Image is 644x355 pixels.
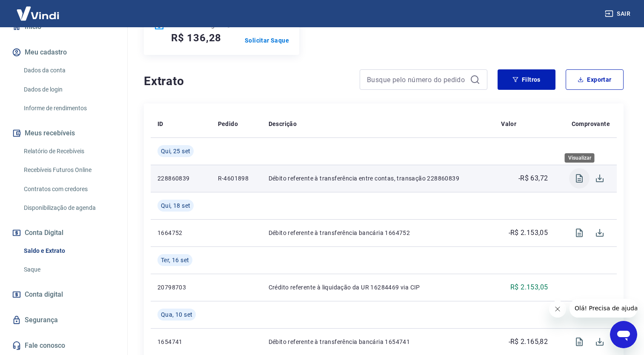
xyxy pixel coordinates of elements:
iframe: Botão para abrir a janela de mensagens [610,321,637,348]
iframe: Mensagem da empresa [570,299,637,318]
iframe: Fechar mensagem [549,301,566,318]
span: Download [590,168,610,189]
a: Disponibilização de agenda [20,199,117,217]
p: Débito referente à transferência entre contas, transação 228860839 [269,174,488,183]
a: Saldo e Extrato [20,242,117,260]
a: Relatório de Recebíveis [20,143,117,160]
a: Solicitar Saque [245,36,289,45]
a: Segurança [10,311,117,329]
a: Informe de rendimentos [20,100,117,117]
p: Débito referente à transferência bancária 1654741 [269,338,488,346]
span: Download [590,332,610,352]
span: Visualizar [569,332,590,352]
p: 1654741 [157,338,204,346]
span: Visualizar [569,223,590,243]
p: 20798703 [157,283,204,292]
p: Débito referente à transferência bancária 1664752 [269,229,488,237]
div: Visualizar [565,153,595,163]
img: Vindi [10,0,66,26]
p: Crédito referente à liquidação da UR 16284469 via CIP [269,283,488,292]
a: Conta digital [10,285,117,304]
span: Visualizar [569,168,590,189]
input: Busque pelo número do pedido [367,73,467,86]
button: Meu cadastro [10,43,117,62]
a: Contratos com credores [20,180,117,198]
p: ID [157,120,163,128]
p: -R$ 2.153,05 [509,228,548,238]
span: Qui, 18 set [161,201,190,210]
p: Descrição [269,120,297,128]
button: Meus recebíveis [10,124,117,143]
a: Saque [20,261,117,278]
p: Pedido [218,120,238,128]
p: 1664752 [157,229,204,237]
button: Exportar [566,69,624,90]
p: Valor [501,120,516,128]
span: Olá! Precisa de ajuda? [5,6,72,13]
p: Comprovante [572,120,610,128]
button: Conta Digital [10,223,117,242]
span: Qui, 25 set [161,147,190,155]
span: Conta digital [25,289,63,301]
p: -R$ 2.165,82 [509,337,548,347]
a: Fale conosco [10,336,117,355]
p: R$ 2.153,05 [510,282,548,292]
p: R-4601898 [218,174,255,183]
a: Recebíveis Futuros Online [20,161,117,179]
span: Download [590,223,610,243]
a: Dados da conta [20,62,117,79]
button: Filtros [498,69,555,90]
h4: Extrato [144,73,349,90]
p: -R$ 63,72 [518,173,548,183]
button: Sair [603,6,634,22]
a: Dados de login [20,81,117,98]
span: Ter, 16 set [161,256,189,264]
h5: R$ 136,28 [171,31,221,45]
span: Qua, 10 set [161,310,192,319]
p: 228860839 [157,174,204,183]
